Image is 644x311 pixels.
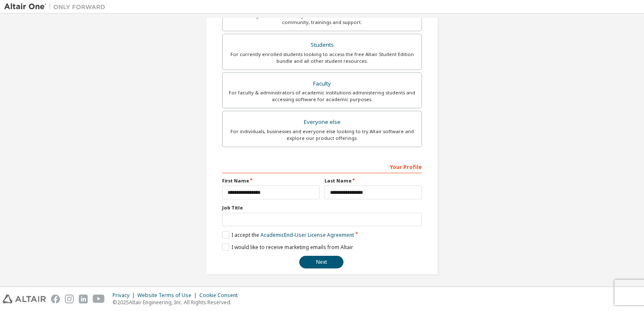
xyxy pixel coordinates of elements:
div: Privacy [113,292,137,299]
div: For existing customers looking to access software downloads, HPC resources, community, trainings ... [228,12,416,26]
div: Students [228,39,416,51]
label: Last Name [325,177,422,184]
label: Job Title [222,204,422,211]
img: youtube.svg [93,295,105,303]
img: facebook.svg [51,295,60,303]
div: Your Profile [222,160,422,173]
img: altair_logo.svg [3,295,46,303]
div: For currently enrolled students looking to access the free Altair Student Edition bundle and all ... [228,51,416,64]
img: Altair One [4,3,110,11]
button: Next [299,256,343,268]
img: instagram.svg [65,295,74,303]
div: Website Terms of Use [137,292,199,299]
a: Academic End-User License Agreement [260,231,354,239]
label: I would like to receive marketing emails from Altair [222,244,353,251]
p: © 2025 Altair Engineering, Inc. All Rights Reserved. [113,299,243,306]
div: Cookie Consent [199,292,243,299]
div: Everyone else [228,116,416,128]
img: linkedin.svg [79,295,88,303]
label: I accept the [222,231,354,239]
div: Faculty [228,78,416,90]
div: For individuals, businesses and everyone else looking to try Altair software and explore our prod... [228,128,416,142]
div: For faculty & administrators of academic institutions administering students and accessing softwa... [228,89,416,103]
label: First Name [222,177,319,184]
